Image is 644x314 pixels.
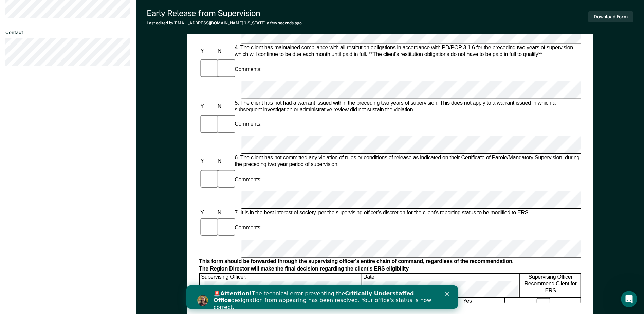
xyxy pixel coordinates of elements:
dt: Contact [5,30,130,35]
iframe: Intercom live chat [621,291,637,307]
b: Attention! [34,5,66,11]
div: 4. The client has maintained compliance with all restitution obligations in accordance with PD/PO... [233,45,581,58]
div: Last edited by [EMAIL_ADDRESS][DOMAIN_NAME][US_STATE] [147,21,302,25]
div: N [216,103,233,110]
span: a few seconds ago [267,21,302,25]
div: Yes [430,298,505,312]
div: 🚨 The technical error preventing the designation from appearing has been resolved. Your office's ... [27,5,250,25]
div: 5. The client has not had a warrant issued within the preceding two years of supervision. This do... [233,100,581,113]
div: Y [199,48,216,55]
button: Download Form [588,11,633,22]
div: The Region Director will make the final decision regarding the client's ERS eligibility [199,265,581,272]
div: Comments: [233,121,263,128]
div: 6. The client has not committed any violation of rules or conditions of release as indicated on t... [233,155,581,168]
div: Date: [362,274,520,297]
div: Comments: [233,66,263,73]
div: Early Release from Supervision [147,8,302,18]
div: N [216,210,233,216]
div: Comments: [233,225,263,231]
div: Close [259,6,265,10]
div: 7. It is in the best interest of society, per the supervising officer's discretion for the client... [233,210,581,216]
div: N [216,158,233,165]
b: Critically Understaffed Office [27,5,228,18]
div: N [216,48,233,55]
iframe: Intercom live chat banner [186,285,458,309]
div: Y [199,210,216,216]
div: Supervising Officer Recommend Client for ERS [520,274,581,297]
div: Y [199,158,216,165]
div: Supervising Officer: [200,274,361,297]
div: Comments: [233,176,263,183]
div: This form should be forwarded through the supervising officer's entire chain of command, regardle... [199,258,581,265]
div: Y [199,103,216,110]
